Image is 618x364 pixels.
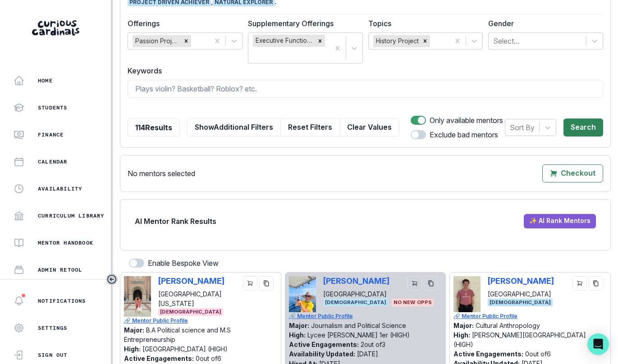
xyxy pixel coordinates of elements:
[38,158,68,165] p: Calendar
[38,212,105,219] p: Curriculum Library
[430,115,503,126] p: Only available mentors
[373,35,420,47] div: History Project
[488,299,553,306] span: [DEMOGRAPHIC_DATA]
[476,322,540,329] p: Cultural Anthropology
[38,77,53,84] p: Home
[124,326,231,343] p: B.A Political science and M.S Entrepreneurship
[339,118,399,136] button: Clear Values
[148,258,219,268] p: Enable Bespoke View
[453,276,481,312] img: Picture of Grayson Peel
[181,35,191,47] div: Remove Passion Project
[243,276,257,291] button: cart
[392,299,434,306] span: No New Opps
[142,345,228,353] p: [GEOGRAPHIC_DATA] (HIGH)
[158,289,239,308] p: [GEOGRAPHIC_DATA][US_STATE]
[587,333,609,355] div: Open Intercom Messenger
[106,273,118,285] button: Toggle sidebar
[248,18,357,29] label: Supplementary Offerings
[407,276,422,291] button: cart
[124,276,151,317] img: Picture of Malena Smith
[289,276,316,312] img: Picture of Leo Pasquier
[280,118,340,136] button: Reset Filters
[38,351,68,359] p: Sign Out
[135,122,172,133] p: 114 Results
[196,355,221,362] p: 0 out of 6
[124,317,278,325] a: 🔗 Mentor Public Profile
[128,18,237,29] label: Offerings
[307,331,410,339] p: Lycee [PERSON_NAME] 1er (HIGH)
[430,129,498,140] p: Exclude bad mentors
[124,345,141,353] p: High:
[361,341,385,348] p: 2 out of 3
[128,65,598,76] label: Keywords
[289,341,359,348] p: Active Engagements:
[289,312,443,320] a: 🔗 Mentor Public Profile
[289,350,355,358] p: Availability Updated:
[128,163,195,184] p: No mentors selected
[589,276,603,291] button: copy
[323,299,388,306] span: [DEMOGRAPHIC_DATA]
[488,18,598,29] label: Gender
[323,289,389,299] p: [GEOGRAPHIC_DATA]
[289,331,306,339] p: High:
[315,35,325,46] div: Remove Executive Functioning
[289,322,309,329] p: Major:
[453,322,474,329] p: Major:
[357,350,378,358] p: [DATE]
[525,350,551,358] p: 0 out of 6
[453,331,586,348] p: [PERSON_NAME][GEOGRAPHIC_DATA] (HIGH)
[420,35,430,47] div: Remove History Project
[453,312,608,320] a: 🔗 Mentor Public Profile
[563,118,603,136] button: Search
[133,35,181,47] div: Passion Project
[128,80,603,98] input: Plays violin? Basketball? Roblox? etc.
[158,276,233,286] p: [PERSON_NAME]
[488,289,554,299] p: [GEOGRAPHIC_DATA]
[368,18,478,29] label: Topics
[453,331,470,339] p: High:
[32,20,79,36] img: Curious Cardinals Logo
[259,276,274,291] button: copy
[572,276,587,291] button: cart
[38,297,86,305] p: Notifications
[38,104,68,111] p: Students
[158,308,223,316] span: [DEMOGRAPHIC_DATA]
[38,324,68,332] p: Settings
[38,266,82,273] p: Admin Retool
[311,322,406,329] p: Journalism and Political Science
[38,131,64,138] p: Finance
[38,239,93,246] p: Mentor Handbook
[124,355,194,362] p: Active Engagements:
[488,276,554,286] p: [PERSON_NAME]
[135,216,216,227] p: AI Mentor Rank Results
[187,118,281,136] button: ShowAdditional Filters
[124,326,144,334] p: Major:
[453,350,523,358] p: Active Engagements:
[524,214,596,228] button: ✨ AI Rank Mentors
[323,276,389,286] p: [PERSON_NAME]
[38,185,82,192] p: Availability
[253,35,315,46] div: Executive Functioning
[424,276,438,291] button: copy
